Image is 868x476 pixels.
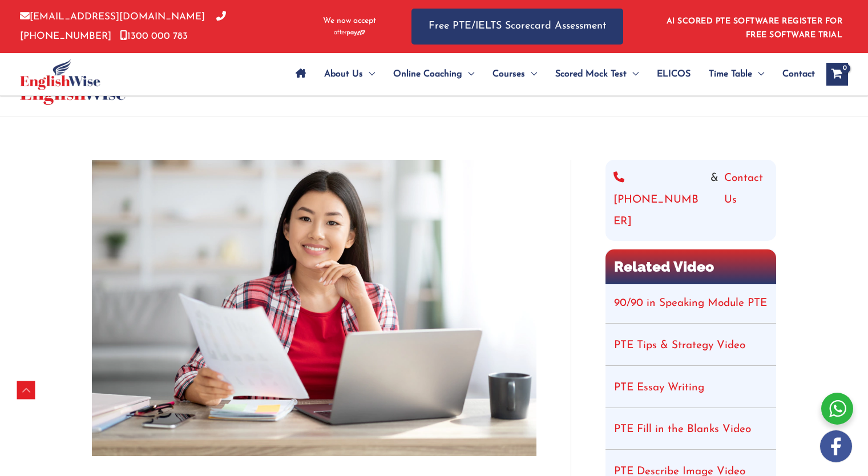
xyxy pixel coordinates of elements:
span: Menu Toggle [363,54,375,94]
span: Menu Toggle [525,54,537,94]
span: Menu Toggle [627,54,639,94]
a: Scored Mock TestMenu Toggle [546,54,648,94]
a: PTE Tips & Strategy Video [614,340,745,351]
a: Contact [773,54,815,94]
a: ELICOS [648,54,700,94]
a: Free PTE/IELTS Scorecard Assessment [411,9,623,45]
a: AI SCORED PTE SOFTWARE REGISTER FOR FREE SOFTWARE TRIAL [667,17,843,39]
img: cropped-ew-logo [20,59,100,90]
span: Time Table [709,54,752,94]
span: Menu Toggle [752,54,764,94]
span: Contact [782,54,815,94]
aside: Header Widget 1 [660,8,848,45]
span: Online Coaching [393,54,462,94]
a: [EMAIL_ADDRESS][DOMAIN_NAME] [20,12,205,22]
a: 1300 000 783 [120,31,188,41]
span: ELICOS [657,54,691,94]
span: Scored Mock Test [555,54,627,94]
a: CoursesMenu Toggle [483,54,546,94]
a: PTE Essay Writing [614,382,704,393]
a: Online CoachingMenu Toggle [384,54,483,94]
h2: Related Video [605,249,776,284]
img: white-facebook.png [820,430,852,462]
a: [PHONE_NUMBER] [613,168,705,233]
a: PTE Fill in the Blanks Video [614,424,751,435]
div: & [613,168,768,233]
span: Menu Toggle [462,54,474,94]
a: View Shopping Cart, empty [826,63,848,86]
a: 90/90 in Speaking Module PTE [614,298,767,309]
nav: Site Navigation: Main Menu [286,54,815,94]
a: About UsMenu Toggle [315,54,384,94]
a: Contact Us [724,168,768,233]
a: Time TableMenu Toggle [700,54,773,94]
img: Afterpay-Logo [334,30,365,36]
span: Courses [492,54,525,94]
span: About Us [324,54,363,94]
a: [PHONE_NUMBER] [20,12,226,41]
span: We now accept [323,15,376,27]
